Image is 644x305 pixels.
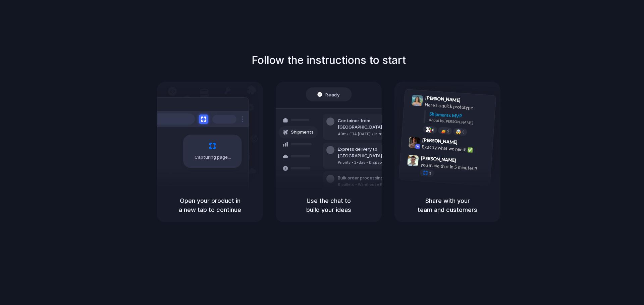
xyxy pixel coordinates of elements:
span: [PERSON_NAME] [421,154,457,164]
h5: Share with your team and customers [402,196,492,214]
span: [PERSON_NAME] [422,136,458,146]
div: Express delivery to [GEOGRAPHIC_DATA] [338,146,410,159]
div: 8 pallets • Warehouse B • Packed [338,182,400,187]
span: 8 [432,128,434,132]
div: you made that in 5 minutes?! [420,161,487,172]
span: 3 [462,130,465,134]
h1: Follow the instructions to start [252,52,406,68]
span: Capturing page [195,154,232,161]
h5: Open your product in a new tab to continue [165,196,255,214]
div: Here's a quick prototype [425,101,492,112]
div: 40ft • ETA [DATE] • In transit [338,131,410,137]
span: 9:47 AM [458,157,472,165]
span: Ready [326,91,340,98]
span: 9:41 AM [463,97,476,105]
span: [PERSON_NAME] [425,94,461,104]
div: Bulk order processing [338,175,400,181]
span: Shipments [291,129,314,136]
span: 1 [429,171,431,175]
span: 9:42 AM [460,139,473,147]
h5: Use the chat to build your ideas [284,196,374,214]
div: Container from [GEOGRAPHIC_DATA] [338,118,410,131]
div: 🤯 [456,129,462,134]
div: Priority • 2-day • Dispatched [338,160,410,165]
div: Added by [PERSON_NAME] [429,117,490,127]
span: 5 [447,129,449,133]
div: Shipments MVP [429,110,491,122]
div: Exactly what we need! ✅ [422,143,489,154]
